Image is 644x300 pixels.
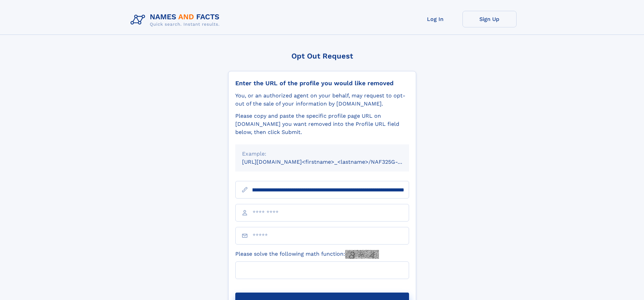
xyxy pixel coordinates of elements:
[128,11,225,29] img: Logo Names and Facts
[408,11,462,27] a: Log In
[242,159,422,165] small: [URL][DOMAIN_NAME]<firstname>_<lastname>/NAF325G-xxxxxxxx
[462,11,517,27] a: Sign Up
[228,52,416,60] div: Opt Out Request
[242,150,402,158] div: Example:
[235,92,409,108] div: You, or an authorized agent on your behalf, may request to opt-out of the sale of your informatio...
[235,112,409,136] div: Please copy and paste the specific profile page URL on [DOMAIN_NAME] you want removed into the Pr...
[235,250,379,259] label: Please solve the following math function:
[235,79,409,87] div: Enter the URL of the profile you would like removed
